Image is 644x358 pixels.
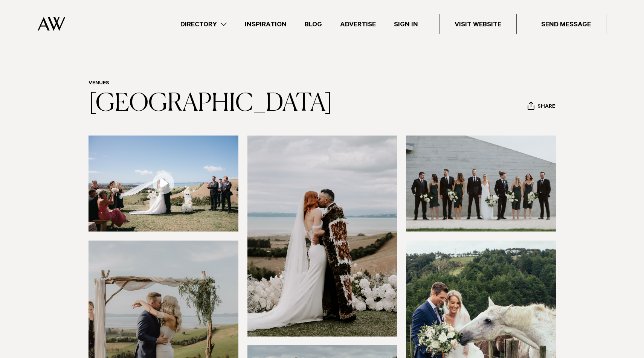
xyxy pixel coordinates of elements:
[171,19,236,29] a: Directory
[236,19,296,29] a: Inspiration
[439,14,517,34] a: Visit Website
[526,14,606,34] a: Send Message
[537,104,555,111] span: Share
[38,17,65,31] img: Auckland Weddings Logo
[89,81,109,87] a: Venues
[527,101,555,113] button: Share
[296,19,331,29] a: Blog
[331,19,385,29] a: Advertise
[406,136,556,232] img: Bridal party Auckland weddings
[385,19,427,29] a: Sign In
[89,92,333,116] a: [GEOGRAPHIC_DATA]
